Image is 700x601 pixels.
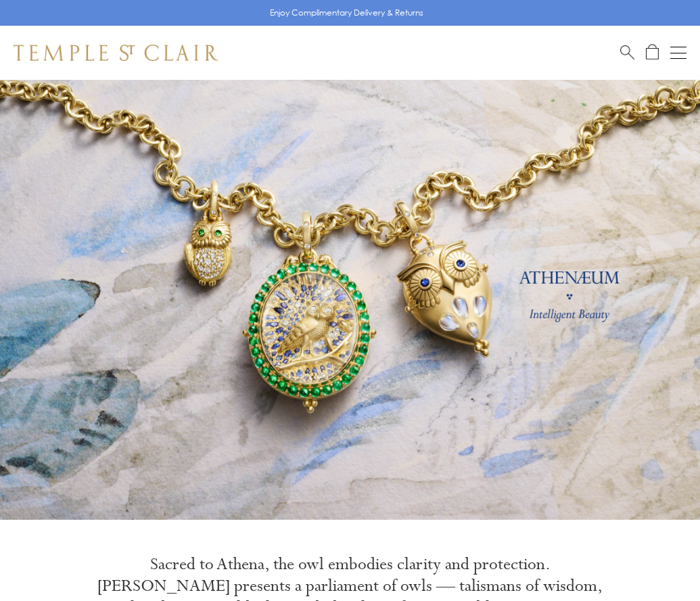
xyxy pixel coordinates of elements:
button: Open navigation [670,45,686,61]
p: Enjoy Complimentary Delivery & Returns [270,6,423,20]
a: Search [620,44,634,61]
a: Open Shopping Bag [646,44,659,61]
img: Temple St. Clair [14,45,218,61]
